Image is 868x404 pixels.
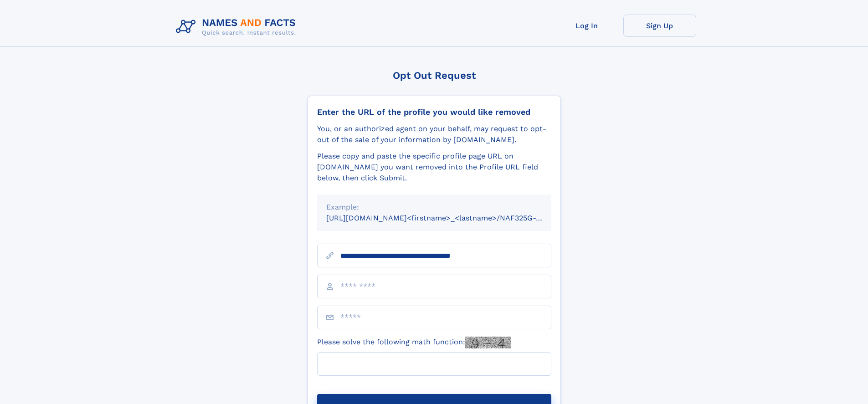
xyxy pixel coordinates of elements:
div: Example: [326,202,542,213]
div: Please copy and paste the specific profile page URL on [DOMAIN_NAME] you want removed into the Pr... [317,151,551,184]
label: Please solve the following math function: [317,337,511,348]
div: You, or an authorized agent on your behalf, may request to opt-out of the sale of your informatio... [317,123,551,145]
small: [URL][DOMAIN_NAME]<firstname>_<lastname>/NAF325G-xxxxxxxx [326,214,569,222]
div: Opt Out Request [308,70,561,81]
a: Log In [550,15,623,37]
div: Enter the URL of the profile you would like removed [317,107,551,117]
a: Sign Up [623,15,696,37]
img: Logo Names and Facts [172,15,303,39]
